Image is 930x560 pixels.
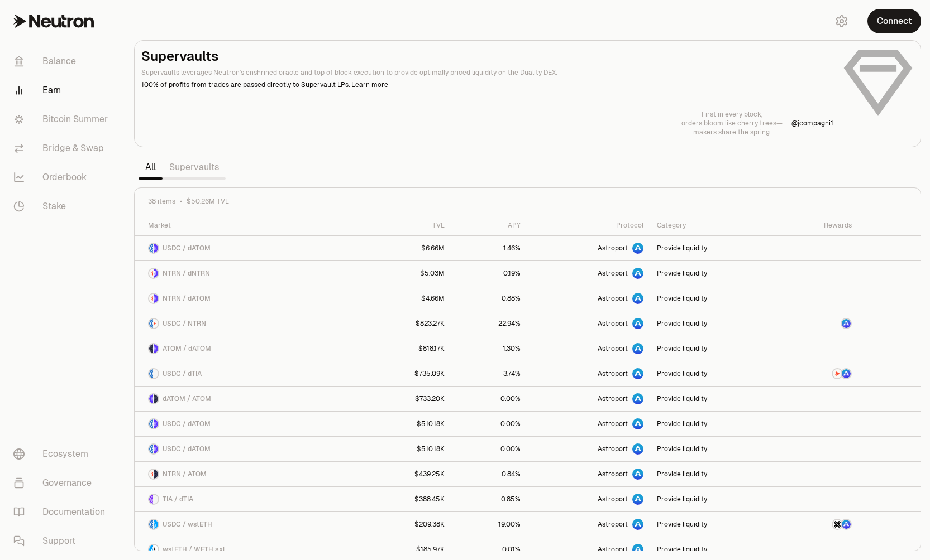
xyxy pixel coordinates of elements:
a: dATOM LogoATOM LogodATOM / ATOM [135,387,364,411]
span: NTRN / ATOM [163,470,207,479]
a: 0.00% [451,412,528,436]
span: USDC / NTRN [163,319,206,328]
span: Astroport [598,269,628,278]
span: USDC / dATOM [163,445,211,453]
span: USDC / wstETH [163,520,212,529]
span: wstETH / WETH.axl [163,545,225,554]
a: Ecosystem [4,440,121,469]
span: USDC / dATOM [163,419,211,428]
a: USDC LogowstETH LogoUSDC / wstETH [135,512,364,537]
a: Astroport [527,286,650,311]
a: Provide liquidity [650,336,776,361]
img: USDC Logo [149,319,153,328]
a: Astroport [527,336,650,361]
a: Astroport [527,361,650,386]
img: NTRN Logo [154,319,158,328]
p: makers share the spring. [681,128,783,137]
img: USDC Logo [149,445,153,453]
a: Balance [4,47,121,76]
a: @jcompagni1 [791,119,833,128]
a: Astroport [527,261,650,286]
a: 1.30% [451,336,528,361]
img: ASTRO Logo [842,319,851,328]
a: 0.84% [451,462,528,486]
p: 100% of profits from trades are passed directly to Supervault LPs. [141,80,833,90]
a: USDC LogodATOM LogoUSDC / dATOM [135,412,364,436]
img: dNTRN Logo [154,269,158,278]
span: ATOM / dATOM [163,344,211,353]
img: ATOM Logo [154,470,158,479]
p: Supervaults leverages Neutron's enshrined oracle and top of block execution to provide optimally ... [141,67,833,78]
img: USDC Logo [149,369,153,378]
a: Provide liquidity [650,462,776,486]
a: $510.18K [364,412,451,436]
a: USDC LogoNTRN LogoUSDC / NTRN [135,311,364,336]
img: dATOM Logo [154,445,158,453]
div: Category [657,221,770,230]
span: NTRN / dNTRN [163,269,210,278]
span: USDC / dATOM [163,244,211,253]
a: Earn [4,76,121,105]
a: $5.03M [364,261,451,286]
a: Provide liquidity [650,261,776,286]
img: USDC Logo [149,419,153,428]
button: Connect [867,9,921,33]
a: Bitcoin Summer [4,105,121,134]
img: USDC Logo [149,520,153,529]
img: ASTRO Logo [842,369,851,378]
span: Astroport [598,319,628,328]
a: Astroport [527,412,650,436]
a: USDC LogodATOM LogoUSDC / dATOM [135,236,364,260]
a: ASTRO Logo [776,311,859,336]
a: Astroport [527,236,650,260]
a: Provide liquidity [650,487,776,511]
a: ATOM LogodATOM LogoATOM / dATOM [135,336,364,361]
span: 38 items [148,197,175,206]
a: Astroport [527,462,650,486]
span: dATOM / ATOM [163,394,211,403]
span: Astroport [598,445,628,453]
img: WETH.axl Logo [154,545,158,554]
a: 0.19% [451,261,528,286]
img: dTIA Logo [154,495,158,504]
p: @ jcompagni1 [791,119,833,128]
a: Provide liquidity [650,512,776,537]
img: NTRN Logo [149,294,153,303]
img: NTRN Logo [833,369,842,378]
a: All [139,156,163,178]
a: 19.00% [451,512,528,537]
a: USDC LogodTIA LogoUSDC / dTIA [135,361,364,386]
a: Astroport [527,512,650,537]
a: Documentation [4,498,121,527]
a: Provide liquidity [650,387,776,411]
a: Provide liquidity [650,412,776,436]
span: Astroport [598,294,628,303]
p: orders bloom like cherry trees— [681,119,783,128]
span: Astroport [598,369,628,378]
img: NTRN Logo [149,269,153,278]
span: Astroport [598,495,628,504]
a: 1.46% [451,236,528,260]
div: Rewards [783,221,852,230]
div: Protocol [534,221,643,230]
a: $4.66M [364,286,451,311]
p: First in every block, [681,110,783,119]
span: Astroport [598,520,628,529]
img: dATOM Logo [149,394,153,403]
span: Astroport [598,545,628,554]
a: 0.85% [451,487,528,511]
a: Astroport [527,437,650,461]
a: 22.94% [451,311,528,336]
img: dATOM Logo [154,244,158,253]
a: NTRN LogoATOM LogoNTRN / ATOM [135,462,364,486]
a: 0.88% [451,286,528,311]
span: Astroport [598,244,628,253]
a: $733.20K [364,387,451,411]
a: Provide liquidity [650,361,776,386]
img: dATOM Logo [154,294,158,303]
a: Astroport [527,311,650,336]
a: NTRN LogoASTRO Logo [776,361,859,386]
span: NTRN / dATOM [163,294,211,303]
img: ASTRO Logo [842,520,851,529]
a: Provide liquidity [650,286,776,311]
